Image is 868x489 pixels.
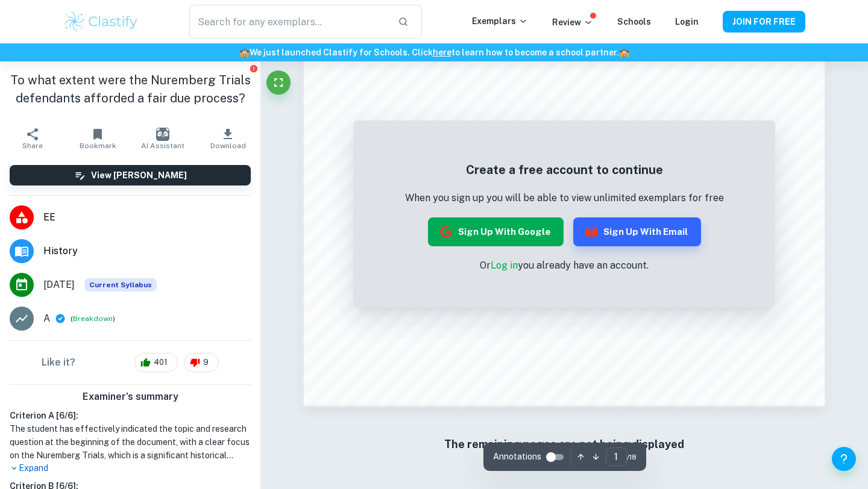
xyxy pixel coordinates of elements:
[71,313,115,325] span: ( )
[472,14,528,28] p: Exemplars
[43,278,75,292] span: [DATE]
[84,278,157,291] div: This exemplar is based on the current syllabus. Feel free to refer to it for inspiration/ideas wh...
[491,260,518,271] a: Log in
[84,278,157,291] span: Current Syllabus
[10,409,251,422] h6: Criterion A [ 6 / 6 ]:
[156,128,169,141] img: AI Assistant
[10,71,251,107] h1: To what extent were the Nuremberg Trials defendants afforded a fair due process?
[210,142,246,150] span: Download
[627,452,637,463] span: / 18
[328,436,800,453] h6: The remaining pages are not being displayed
[405,258,724,273] p: Or you already have an account.
[239,48,250,57] span: 🏫
[675,17,699,26] a: Login
[73,313,113,324] button: Breakdown
[493,450,541,463] span: Annotations
[428,217,564,246] button: Sign up with Google
[184,353,219,372] div: 9
[10,422,251,462] h1: The student has effectively indicated the topic and research question at the beginning of the doc...
[723,11,805,33] button: JOIN FOR FREE
[249,64,258,73] button: Report issue
[43,311,50,326] p: A
[10,165,251,185] button: View [PERSON_NAME]
[189,5,388,39] input: Search for any exemplars...
[405,191,724,205] p: When you sign up you will be able to view unlimited exemplars for free
[130,122,195,155] button: AI Assistant
[405,161,724,179] h5: Create a free account to continue
[10,462,251,475] p: Expand
[197,357,215,369] span: 9
[5,390,256,404] h6: Examiner's summary
[2,46,866,59] h6: We just launched Clastify for Schools. Click to learn how to become a school partner.
[266,70,291,95] button: Fullscreen
[573,217,701,246] button: Sign up with Email
[63,10,139,34] img: Clastify logo
[832,447,856,471] button: Help and Feedback
[65,122,130,155] button: Bookmark
[195,122,260,155] button: Download
[134,353,178,372] div: 401
[433,48,451,57] a: here
[43,210,251,225] span: EE
[42,355,75,370] h6: Like it?
[22,142,43,150] span: Share
[619,48,629,57] span: 🏫
[91,169,187,182] h6: View [PERSON_NAME]
[552,16,593,29] p: Review
[80,142,116,150] span: Bookmark
[43,244,251,258] span: History
[147,357,174,369] span: 401
[141,142,184,150] span: AI Assistant
[617,17,651,26] a: Schools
